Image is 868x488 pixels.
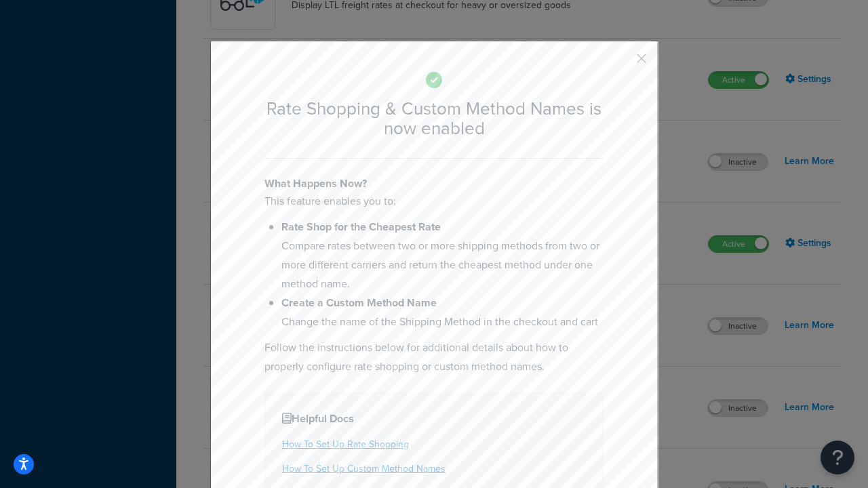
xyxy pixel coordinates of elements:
[282,411,586,427] h4: Helpful Docs
[282,437,409,451] a: How To Set Up Rate Shopping
[281,218,604,293] li: Compare rates between two or more shipping methods from two or more different carriers and return...
[282,462,446,476] a: How To Set Up Custom Method Names
[281,295,437,310] b: Create a Custom Method Name
[264,338,604,376] p: Follow the instructions below for additional details about how to properly configure rate shoppin...
[281,293,604,331] li: Change the name of the Shipping Method in the checkout and cart
[264,99,604,138] h2: Rate Shopping & Custom Method Names is now enabled
[264,192,604,211] p: This feature enables you to:
[281,219,441,235] b: Rate Shop for the Cheapest Rate
[264,176,604,192] h4: What Happens Now?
